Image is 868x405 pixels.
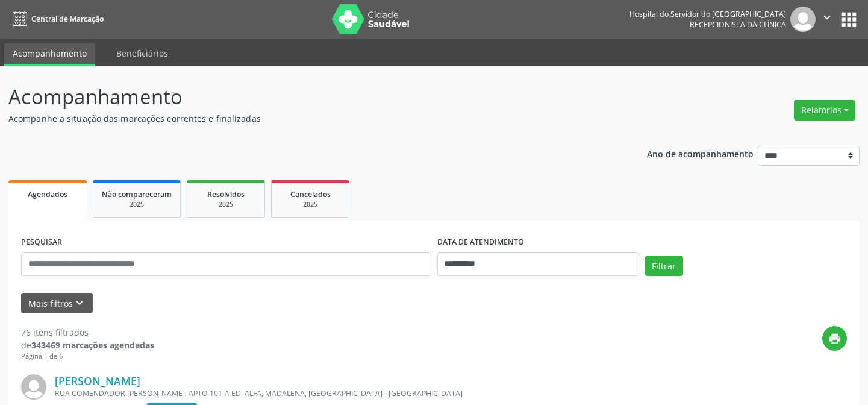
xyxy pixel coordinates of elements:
i: keyboard_arrow_down [73,297,86,310]
i:  [820,11,834,24]
p: Acompanhe a situação das marcações correntes e finalizadas [8,112,604,125]
div: RUA COMENDADOR [PERSON_NAME], APTO 101-A ED. ALFA, MADALENA, [GEOGRAPHIC_DATA] - [GEOGRAPHIC_DATA] [55,388,666,398]
span: Central de Marcação [31,14,104,24]
div: 2025 [280,200,340,209]
a: Beneficiários [108,43,176,64]
div: Hospital do Servidor do [GEOGRAPHIC_DATA] [629,9,786,19]
div: de [21,339,154,351]
button: apps [838,9,860,30]
span: Recepcionista da clínica [690,19,786,30]
a: Central de Marcação [8,9,104,29]
div: 76 itens filtrados [21,326,154,339]
button: print [822,326,847,351]
button: Mais filtroskeyboard_arrow_down [21,293,93,314]
a: [PERSON_NAME] [55,374,140,388]
span: Agendados [28,189,67,199]
div: 2025 [196,200,256,209]
div: 2025 [102,200,172,209]
img: img [21,374,46,400]
label: PESQUISAR [21,233,62,252]
strong: 343469 marcações agendadas [31,339,154,351]
img: img [790,7,816,32]
button: Filtrar [645,256,683,276]
i: print [828,332,841,345]
p: Acompanhamento [8,82,604,112]
p: Ano de acompanhamento [647,146,754,161]
a: Acompanhamento [4,43,95,66]
button:  [816,7,838,32]
span: Resolvidos [207,189,245,199]
label: DATA DE ATENDIMENTO [437,233,524,252]
div: Página 1 de 6 [21,351,154,362]
button: Relatórios [794,100,855,121]
span: Não compareceram [102,189,172,199]
span: Cancelados [290,189,331,199]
